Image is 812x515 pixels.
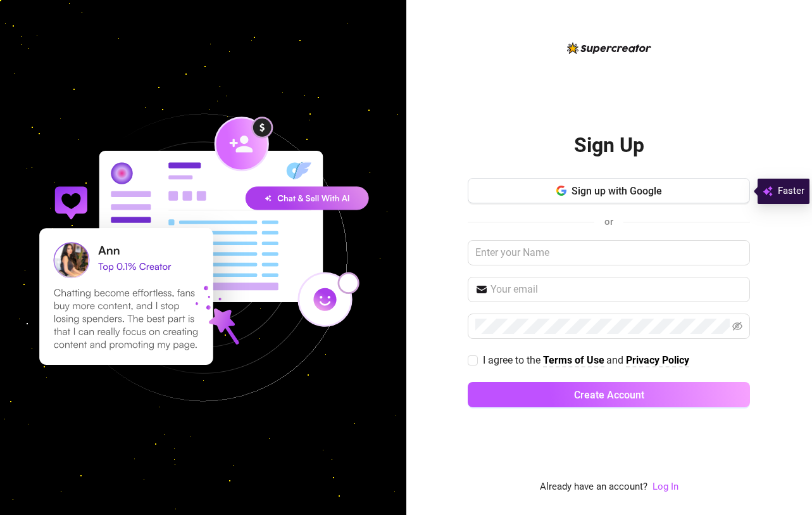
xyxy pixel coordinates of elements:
[543,354,604,367] a: Terms of Use
[468,382,750,407] button: Create Account
[567,42,651,54] img: logo-BBDzfeDw.svg
[653,480,678,495] a: Log In
[543,354,604,366] strong: Terms of Use
[540,480,647,495] span: Already have an account?
[778,184,804,199] span: Faster
[606,354,626,366] span: and
[574,132,644,158] h2: Sign Up
[653,481,678,492] a: Log In
[468,178,750,203] button: Sign up with Google
[763,184,773,199] img: svg%3e
[604,216,613,227] span: or
[483,354,543,366] span: I agree to the
[468,240,750,265] input: Enter your Name
[572,185,662,197] span: Sign up with Google
[732,321,742,331] span: eye-invisible
[626,354,689,366] strong: Privacy Policy
[490,282,742,297] input: Your email
[574,389,644,401] span: Create Account
[626,354,689,367] a: Privacy Policy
